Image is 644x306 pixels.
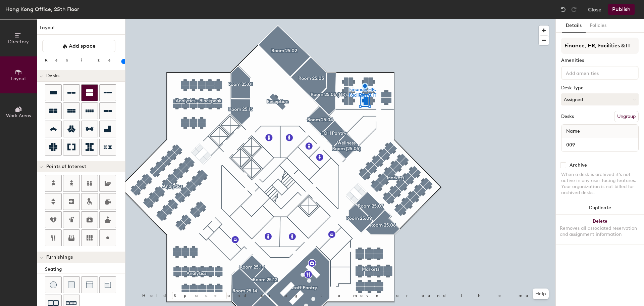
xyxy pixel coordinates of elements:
[37,24,125,35] h1: Layout
[46,164,86,169] span: Points of Interest
[86,281,93,288] img: Couch (middle)
[63,276,80,293] button: Cushion
[586,19,610,33] button: Policies
[560,225,640,237] div: Removes all associated reservation and assignment information
[563,140,637,149] input: Unnamed desk
[588,4,601,15] button: Close
[45,266,125,273] div: Seating
[561,172,639,196] div: When a desk is archived it's not active in any user-facing features. Your organization is not bil...
[565,69,625,77] input: Add amenities
[46,255,73,260] span: Furnishings
[68,281,75,288] img: Cushion
[81,276,98,293] button: Couch (middle)
[614,111,639,122] button: Ungroup
[560,6,567,13] img: Undo
[570,163,587,168] div: Archive
[561,85,639,91] div: Desk Type
[5,5,79,13] div: Hong Kong Office, 25th Floor
[46,73,59,79] span: Desks
[99,276,116,293] button: Couch (corner)
[104,281,111,288] img: Couch (corner)
[11,76,26,82] span: Layout
[556,201,644,215] button: Duplicate
[556,215,644,244] button: DeleteRemoves all associated reservation and assignment information
[69,43,96,49] span: Add space
[561,93,639,105] button: Assigned
[561,114,574,119] div: Desks
[561,58,639,63] div: Amenities
[571,6,577,13] img: Redo
[533,289,549,299] button: Help
[562,19,586,33] button: Details
[563,125,583,137] span: Name
[42,40,115,52] button: Add space
[50,281,57,288] img: Stool
[45,57,119,63] div: Resize
[608,4,635,15] button: Publish
[45,276,62,293] button: Stool
[8,39,29,45] span: Directory
[6,113,31,119] span: Work Areas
